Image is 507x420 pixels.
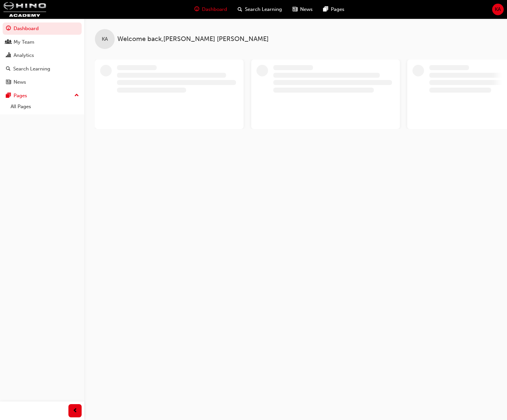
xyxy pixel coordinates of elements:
[194,5,199,14] span: guage-icon
[495,6,501,13] span: KA
[232,3,287,16] a: search-iconSearch Learning
[14,38,34,46] div: My Team
[3,36,82,48] a: My Team
[74,91,79,100] span: up-icon
[3,2,46,17] img: hinoacademy
[318,3,350,16] a: pages-iconPages
[6,93,11,99] span: pages-icon
[287,3,318,16] a: news-iconNews
[3,63,82,75] a: Search Learning
[14,92,27,100] div: Pages
[3,22,82,88] div: DashboardMy TeamAnalyticsSearch LearningNews
[331,6,344,13] span: Pages
[300,6,313,13] span: News
[238,5,242,14] span: search-icon
[6,26,11,32] span: guage-icon
[117,35,269,43] span: Welcome back , [PERSON_NAME] [PERSON_NAME]
[102,35,108,43] span: KA
[8,102,82,112] a: All Pages
[3,90,82,102] button: Pages
[245,6,282,13] span: Search Learning
[292,5,297,14] span: news-icon
[492,4,504,15] button: KA
[3,22,82,35] a: Dashboard
[73,407,78,415] span: prev-icon
[14,78,26,86] div: News
[3,49,82,62] a: Analytics
[189,3,232,16] a: guage-iconDashboard
[6,53,11,59] span: chart-icon
[14,52,34,59] div: Analytics
[202,6,227,13] span: Dashboard
[6,39,11,45] span: people-icon
[13,65,50,73] div: Search Learning
[6,79,11,85] span: news-icon
[323,5,328,14] span: pages-icon
[6,66,11,72] span: search-icon
[3,76,82,88] a: News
